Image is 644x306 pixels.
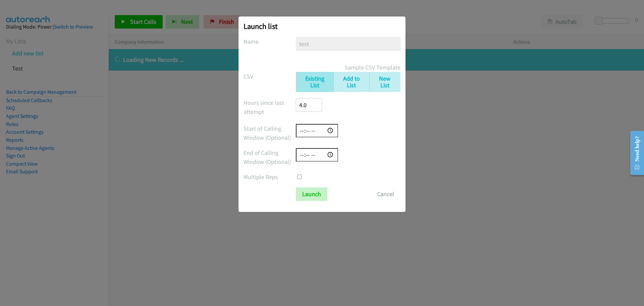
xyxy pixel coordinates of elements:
[371,187,400,201] button: Cancel
[244,21,400,31] h2: Launch list
[244,98,296,116] label: Hours since last attempt
[244,124,296,142] label: Start of Calling Window (Optional)
[244,72,296,81] label: CSV
[333,72,369,92] a: Add to List
[244,37,296,46] label: Name
[244,148,296,166] label: End of Calling Window (Optional)
[296,187,327,201] input: Launch
[625,126,644,180] iframe: Resource Center
[344,63,400,72] a: Sample CSV Template
[369,72,400,92] a: New List
[296,72,333,92] a: Existing List
[244,172,296,181] label: Multiple Reps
